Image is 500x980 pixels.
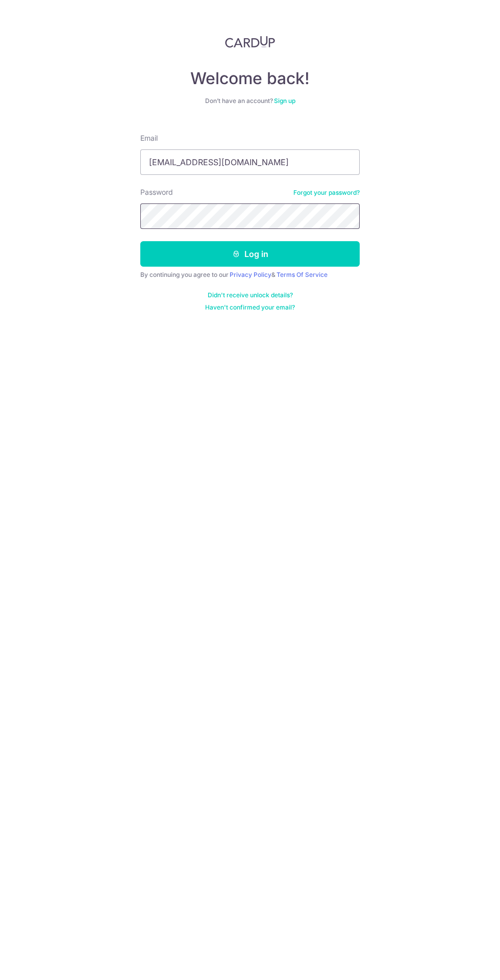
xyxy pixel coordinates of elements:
div: Don’t have an account? [140,97,360,105]
a: Privacy Policy [230,271,271,278]
img: CardUp Logo [225,36,275,48]
a: Sign up [274,97,295,105]
h4: Welcome back! [140,68,360,89]
label: Email [140,133,158,143]
a: Forgot your password? [293,189,360,197]
input: Enter your Email [140,149,360,175]
a: Didn't receive unlock details? [208,291,293,299]
a: Haven't confirmed your email? [205,303,295,312]
button: Log in [140,241,360,267]
div: By continuing you agree to our & [140,271,360,279]
label: Password [140,187,173,197]
a: Terms Of Service [277,271,328,278]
